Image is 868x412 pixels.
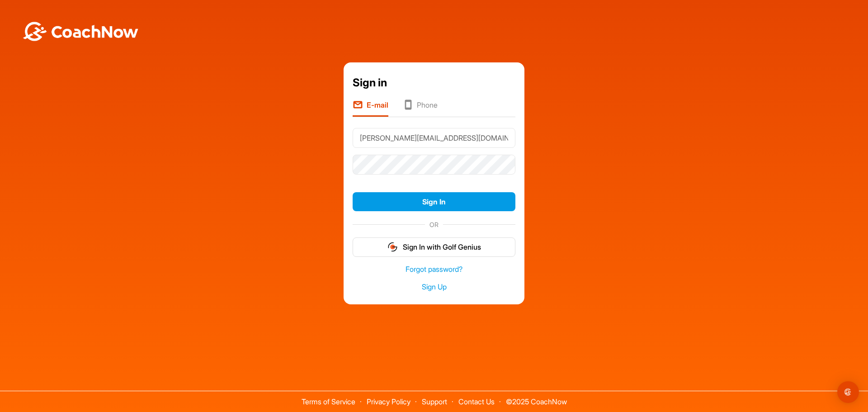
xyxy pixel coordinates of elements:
[422,397,447,406] a: Support
[353,128,515,148] input: E-mail
[425,220,443,229] span: OR
[458,397,495,406] a: Contact Us
[353,75,515,91] div: Sign in
[22,22,139,41] img: BwLJSsUCoWCh5upNqxVrqldRgqLPVwmV24tXu5FoVAoFEpwwqQ3VIfuoInZCoVCoTD4vwADAC3ZFMkVEQFDAAAAAElFTkSuQmCC
[302,397,355,406] a: Terms of Service
[387,242,398,252] img: gg_logo
[353,192,515,212] button: Sign In
[353,237,515,257] button: Sign In with Golf Genius
[403,99,438,117] li: Phone
[501,391,571,405] span: © 2025 CoachNow
[353,99,388,117] li: E-mail
[353,264,515,275] a: Forgot password?
[353,282,515,292] a: Sign Up
[367,397,410,406] a: Privacy Policy
[837,381,859,403] div: Open Intercom Messenger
